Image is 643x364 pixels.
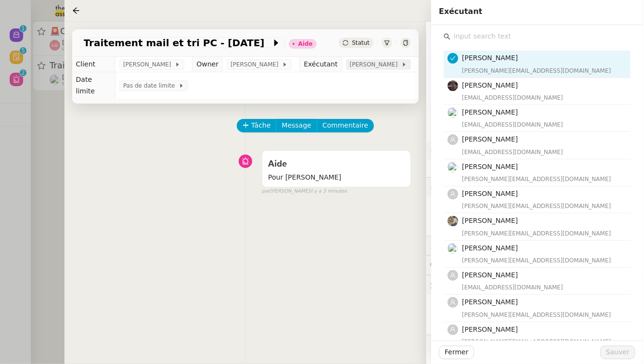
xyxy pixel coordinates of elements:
span: [PERSON_NAME] [462,190,518,197]
button: Tâche [237,119,277,132]
td: Client [72,57,116,72]
span: par [262,187,270,195]
span: Tâche [251,120,271,131]
button: Commentaire [317,119,374,132]
img: 388bd129-7e3b-4cb1-84b4-92a3d763e9b7 [448,216,458,226]
div: 🔐Données client [426,178,643,196]
span: [PERSON_NAME] [231,60,282,69]
span: Message [282,120,311,131]
span: [PERSON_NAME] [462,81,518,89]
span: [PERSON_NAME] [350,60,401,69]
img: users%2FPPrFYTsEAUgQy5cK5MCpqKbOX8K2%2Favatar%2FCapture%20d%E2%80%99e%CC%81cran%202023-06-05%20a%... [448,243,458,254]
img: users%2FyQfMwtYgTqhRP2YHWHmG2s2LYaD3%2Favatar%2Fprofile-pic.png [448,107,458,118]
span: Commentaire [322,120,368,131]
div: [PERSON_NAME][EMAIL_ADDRESS][DOMAIN_NAME] [462,256,625,265]
button: Fermer [439,346,474,359]
div: 💬Commentaires [426,256,643,274]
div: [EMAIL_ADDRESS][DOMAIN_NAME] [462,147,625,157]
div: ⚙️Procédures [426,141,643,160]
div: [PERSON_NAME][EMAIL_ADDRESS][DOMAIN_NAME] [462,66,625,76]
div: 🕵️Autres demandes en cours 6 [426,275,643,294]
span: 💬 [430,261,492,269]
span: [PERSON_NAME] [462,163,518,170]
span: [PERSON_NAME] [123,60,175,69]
div: [EMAIL_ADDRESS][DOMAIN_NAME] [462,93,625,103]
span: ⏲️ [430,242,542,249]
span: 🧴 [430,340,460,348]
div: [PERSON_NAME][EMAIL_ADDRESS][DOMAIN_NAME] [462,337,625,347]
img: 2af2e8ed-4e7a-4339-b054-92d163d57814 [448,80,458,91]
span: Pas de date limite [123,81,179,91]
div: [PERSON_NAME][EMAIL_ADDRESS][DOMAIN_NAME] [462,174,625,184]
div: Aide [298,41,313,47]
span: ⚙️ [430,145,480,156]
button: Sauver [600,346,635,359]
small: [PERSON_NAME] [262,187,347,195]
span: [PERSON_NAME] [462,325,518,333]
div: [PERSON_NAME][EMAIL_ADDRESS][DOMAIN_NAME] [462,201,625,211]
button: Message [276,119,317,132]
span: [PERSON_NAME] [462,54,518,62]
span: Traitement mail et tri PC - [DATE] [84,38,271,48]
span: [PERSON_NAME] [462,244,518,252]
span: 🔐 [430,182,493,193]
input: input search text [450,30,630,43]
div: ⏲️Tâches 0:00 0actions [426,236,643,255]
td: Exécutant [300,57,342,72]
span: Pour [PERSON_NAME] [268,172,405,183]
span: [PERSON_NAME] [462,135,518,143]
div: 🧴Autres [426,335,643,354]
td: Date limite [72,72,116,99]
td: Owner [193,57,223,72]
span: il y a 3 minutes [310,187,347,195]
span: [PERSON_NAME] [462,271,518,279]
span: Aide [268,160,287,169]
span: [PERSON_NAME] [462,298,518,306]
span: Fermer [445,347,468,358]
span: 🕵️ [430,281,551,288]
img: users%2FoFdbodQ3TgNoWt9kP3GXAs5oaCq1%2Favatar%2Fprofile-pic.png [448,162,458,172]
div: [PERSON_NAME][EMAIL_ADDRESS][DOMAIN_NAME] [462,310,625,320]
div: [EMAIL_ADDRESS][DOMAIN_NAME] [462,283,625,292]
div: [EMAIL_ADDRESS][DOMAIN_NAME] [462,120,625,130]
div: [PERSON_NAME][EMAIL_ADDRESS][DOMAIN_NAME] [462,229,625,238]
span: Exécutant [439,7,482,16]
span: [PERSON_NAME] [462,108,518,116]
span: Statut [352,39,370,46]
span: [PERSON_NAME] [462,217,518,224]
